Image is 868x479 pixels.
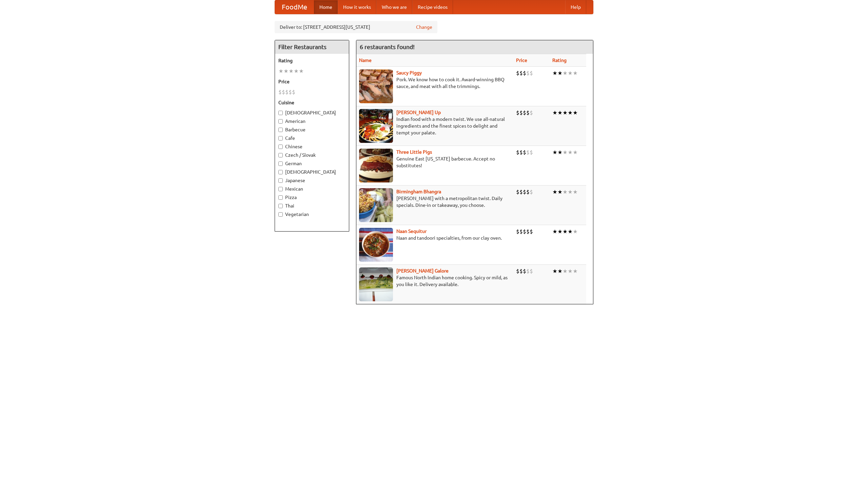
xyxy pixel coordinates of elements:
[359,76,511,90] p: Pork. We know how to cook it. Award-winning BBQ sauce, and meat with all the trimmings.
[278,119,283,124] input: American
[278,202,346,209] label: Thai
[292,88,295,96] li: $
[359,116,511,136] p: Indian food with a modern twist. We use all-natural ingredients and the finest spices to delight ...
[278,109,346,116] label: [DEMOGRAPHIC_DATA]
[523,69,526,77] li: $
[573,228,578,235] li: ★
[278,136,283,140] input: Cafe
[278,111,283,115] input: [DEMOGRAPHIC_DATA]
[563,267,568,275] li: ★
[412,0,453,14] a: Recipe videos
[519,188,523,196] li: $
[278,67,283,75] li: ★
[557,149,563,156] li: ★
[526,267,530,275] li: $
[552,69,557,77] li: ★
[278,204,283,208] input: Thai
[516,149,519,156] li: $
[526,149,530,156] li: $
[519,228,523,235] li: $
[530,149,533,156] li: $
[526,109,530,116] li: $
[526,69,530,77] li: $
[278,57,346,64] h5: Rating
[275,40,349,54] h4: Filter Restaurants
[396,149,432,155] a: Three Little Pigs
[278,135,346,141] label: Cafe
[278,161,283,166] input: German
[278,211,346,218] label: Vegetarian
[278,212,283,217] input: Vegetarian
[359,267,393,301] img: currygalore.jpg
[278,118,346,125] label: American
[396,228,427,234] a: Naan Sequitur
[278,99,346,106] h5: Cuisine
[568,188,573,196] li: ★
[278,126,346,133] label: Barbecue
[278,128,283,132] input: Barbecue
[314,0,338,14] a: Home
[396,189,441,194] a: Birmingham Bhangra
[278,194,346,201] label: Pizza
[523,228,526,235] li: $
[526,188,530,196] li: $
[376,0,412,14] a: Who we are
[563,149,568,156] li: ★
[278,169,346,175] label: [DEMOGRAPHIC_DATA]
[278,177,346,184] label: Japanese
[359,149,393,182] img: littlepigs.jpg
[278,145,283,149] input: Chinese
[359,69,393,103] img: saucy.jpg
[396,70,422,75] a: Saucy Piggy
[573,267,578,275] li: ★
[359,228,393,262] img: naansequitur.jpg
[552,109,557,116] li: ★
[523,188,526,196] li: $
[275,0,314,14] a: FoodMe
[530,109,533,116] li: $
[552,228,557,235] li: ★
[557,109,563,116] li: ★
[516,109,519,116] li: $
[557,188,563,196] li: ★
[552,188,557,196] li: ★
[530,69,533,77] li: $
[557,228,563,235] li: ★
[557,267,563,275] li: ★
[396,110,441,115] a: [PERSON_NAME] Up
[289,88,292,96] li: $
[338,0,376,14] a: How it works
[573,69,578,77] li: ★
[278,178,283,183] input: Japanese
[530,228,533,235] li: $
[563,188,568,196] li: ★
[359,58,372,63] a: Name
[516,69,519,77] li: $
[519,69,523,77] li: $
[519,267,523,275] li: $
[278,78,346,85] h5: Price
[396,268,449,274] b: [PERSON_NAME] Galore
[278,152,346,158] label: Czech / Slovak
[294,67,299,75] li: ★
[519,149,523,156] li: $
[573,188,578,196] li: ★
[573,109,578,116] li: ★
[359,188,393,222] img: bhangra.jpg
[360,44,415,50] ng-pluralize: 6 restaurants found!
[285,88,289,96] li: $
[278,160,346,167] label: German
[573,149,578,156] li: ★
[278,187,283,191] input: Mexican
[283,67,289,75] li: ★
[568,149,573,156] li: ★
[568,267,573,275] li: ★
[552,58,567,63] a: Rating
[359,195,511,209] p: [PERSON_NAME] with a metropolitan twist. Daily specials. Dine-in or takeaway, you choose.
[516,267,519,275] li: $
[516,228,519,235] li: $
